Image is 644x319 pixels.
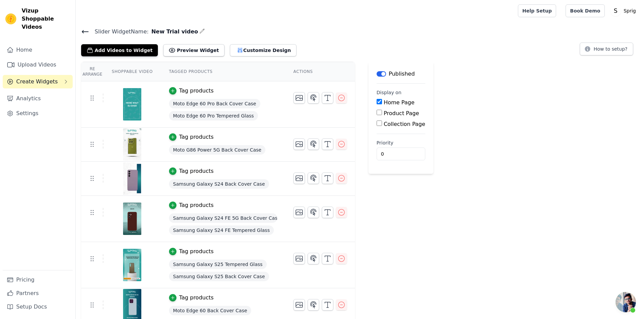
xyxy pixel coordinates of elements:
text: S [614,7,617,14]
label: Priority [377,139,425,146]
img: vizup-images-4258.png [123,128,142,161]
legend: Display on [377,89,402,96]
button: Tag products [169,294,214,302]
button: Change Thumbnail [293,138,305,150]
button: Tag products [169,247,214,256]
a: Partners [3,287,73,300]
a: Analytics [3,92,73,105]
button: Change Thumbnail [293,207,305,218]
button: Add Videos to Widget [81,44,158,56]
th: Re Arrange [81,62,103,81]
img: Vizup [5,14,16,24]
a: How to setup? [580,47,633,54]
span: Vizup Shoppable Videos [22,7,70,31]
span: Moto G86 Power 5G Back Cover Case [169,145,265,155]
span: Samsung Galaxy S24 FE Tempered Glass [169,225,274,235]
th: Actions [285,62,355,81]
span: Moto Edge 60 Pro Back Cover Case [169,99,260,108]
p: Sprig [621,5,639,17]
div: Tag products [179,87,214,95]
th: Tagged Products [161,62,285,81]
a: Pricing [3,273,73,287]
button: Change Thumbnail [293,92,305,104]
button: Tag products [169,201,214,209]
p: Published [389,70,415,78]
button: How to setup? [580,43,633,55]
button: Change Thumbnail [293,299,305,311]
span: Moto Edge 60 Pro Tempered Glass [169,111,258,121]
button: Tag products [169,87,214,95]
span: Samsung Galaxy S24 FE 5G Back Cover Case [169,213,277,223]
button: S Sprig [610,5,639,17]
img: vizup-images-8650.png [123,249,142,281]
label: Product Page [384,110,419,116]
span: Samsung Galaxy S25 Tempered Glass [169,260,267,269]
div: Tag products [179,167,214,175]
label: Home Page [384,99,414,106]
button: Change Thumbnail [293,253,305,264]
a: Book Demo [566,4,604,17]
span: New Trial video [149,28,198,36]
a: Settings [3,107,73,120]
span: Samsung Galaxy S24 Back Cover Case [169,179,269,189]
button: Create Widgets [3,75,73,88]
div: Tag products [179,133,214,141]
label: Collection Page [384,121,425,127]
div: Open chat [616,292,636,312]
span: Moto Edge 60 Back Cover Case [169,306,251,315]
button: Preview Widget [163,44,224,56]
button: Change Thumbnail [293,172,305,184]
img: vizup-images-576b.png [123,88,142,121]
a: Upload Videos [3,58,73,72]
div: Tag products [179,247,214,256]
th: Shoppable Video [103,62,161,81]
img: vizup-images-8c47.png [123,162,142,195]
img: vizup-images-6144.png [123,203,142,235]
div: Edit Name [199,27,205,36]
a: Help Setup [518,4,556,17]
button: Tag products [169,167,214,175]
button: Customize Design [230,44,296,56]
div: Tag products [179,201,214,209]
span: Create Widgets [16,78,58,86]
a: Home [3,43,73,57]
span: Samsung Galaxy S25 Back Cover Case [169,272,269,281]
span: Slider Widget Name: [89,28,149,36]
a: Setup Docs [3,300,73,314]
button: Tag products [169,133,214,141]
div: Tag products [179,294,214,302]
